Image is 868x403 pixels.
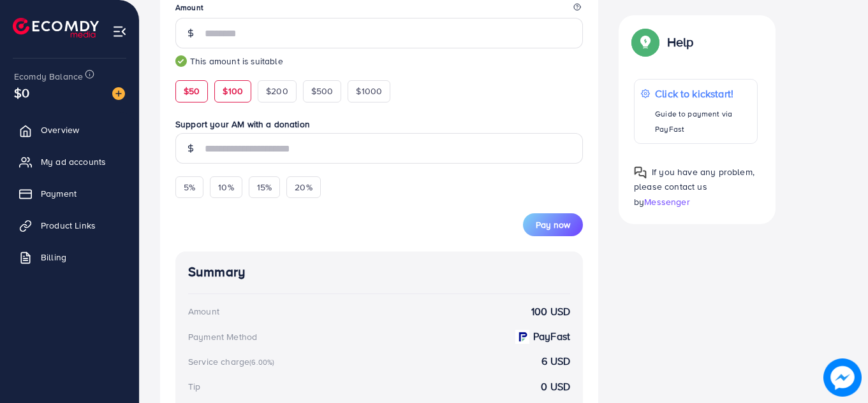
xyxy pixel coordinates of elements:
span: 20% [295,181,312,194]
span: Overview [41,124,79,136]
span: Ecomdy Balance [14,70,83,83]
button: Pay now [523,213,583,236]
strong: 6 USD [541,354,570,369]
span: Messenger [644,195,689,208]
img: menu [112,24,127,39]
strong: PayFast [533,329,570,344]
img: image [823,358,862,397]
p: Click to kickstart! [655,86,750,101]
span: $100 [223,85,243,97]
img: Popup guide [634,166,647,179]
strong: 0 USD [541,379,570,394]
a: Product Links [10,213,129,238]
span: My ad accounts [41,155,106,168]
legend: Amount [175,2,583,18]
span: 5% [184,181,195,194]
small: This amount is suitable [175,55,583,67]
a: Payment [10,181,129,206]
div: Payment Method [188,330,257,343]
span: Billing [41,251,66,264]
small: (6.00%) [249,357,274,367]
a: Billing [10,244,129,270]
span: 10% [218,181,233,194]
img: image [112,87,125,100]
div: Service charge [188,355,278,368]
span: $50 [184,85,200,97]
span: $500 [311,85,334,97]
p: Guide to payment via PayFast [655,106,750,137]
strong: 100 USD [531,304,570,319]
span: $0 [14,83,29,102]
span: If you have any problem, please contact us by [634,166,754,208]
span: Payment [41,187,77,200]
span: Pay now [536,218,570,231]
h4: Summary [188,264,570,280]
div: Tip [188,380,200,393]
span: 15% [257,181,272,194]
img: payment [515,330,529,344]
a: Overview [10,117,129,143]
label: Support your AM with a donation [175,118,583,131]
img: Popup guide [634,31,657,53]
img: guide [175,55,187,67]
span: Product Links [41,219,96,232]
img: logo [13,18,99,38]
a: My ad accounts [10,149,129,174]
p: Help [667,34,694,50]
div: Amount [188,305,219,318]
span: $1000 [356,85,382,97]
span: $200 [266,85,288,97]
